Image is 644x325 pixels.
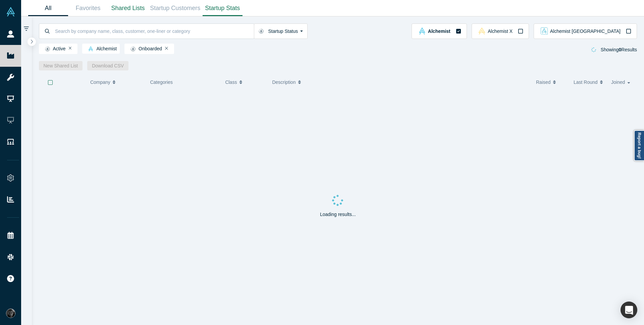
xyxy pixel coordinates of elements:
img: Alchemist Vault Logo [6,7,15,16]
span: Alchemist [85,46,117,52]
span: Showing Results [601,47,637,52]
a: Favorites [68,0,108,16]
a: Startup Customers [148,0,203,16]
span: Onboarded [127,46,162,52]
span: Alchemist [GEOGRAPHIC_DATA] [550,29,621,34]
img: alchemist_aj Vault Logo [541,28,548,35]
button: Raised [536,75,567,89]
span: Raised [536,75,551,89]
span: Alchemist [428,29,450,34]
button: Last Round [574,75,604,89]
span: Last Round [574,75,598,89]
span: Alchemist X [488,29,513,34]
button: Download CSV [87,61,128,70]
a: All [28,0,68,16]
button: Startup Status [254,23,308,39]
img: Startup status [45,46,50,52]
img: Startup status [130,46,136,52]
img: Startup status [259,29,264,34]
button: New Shared List [39,61,83,70]
button: alchemist_aj Vault LogoAlchemist [GEOGRAPHIC_DATA] [534,23,637,39]
button: Joined [611,75,632,89]
strong: 0 [619,47,622,52]
button: Description [272,75,529,89]
a: Report a bug! [634,130,644,161]
button: Class [225,75,262,89]
span: Class [225,75,237,89]
button: Remove Filter [69,46,72,51]
button: alchemist Vault LogoAlchemist [412,23,467,39]
span: Company [90,75,110,89]
a: Shared Lists [108,0,148,16]
span: Active [42,46,66,52]
span: Joined [611,75,625,89]
span: Description [272,75,296,89]
img: Rami C.'s Account [6,309,15,318]
button: alchemistx Vault LogoAlchemist X [472,23,529,39]
img: alchemist Vault Logo [88,46,93,51]
img: alchemistx Vault Logo [478,28,485,35]
button: Company [90,75,140,89]
button: Remove Filter [165,46,168,51]
input: Search by company name, class, customer, one-liner or category [54,23,254,39]
a: Startup Stats [203,0,243,16]
img: alchemist Vault Logo [419,28,426,35]
span: Categories [150,79,173,85]
p: Loading results... [320,211,356,218]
